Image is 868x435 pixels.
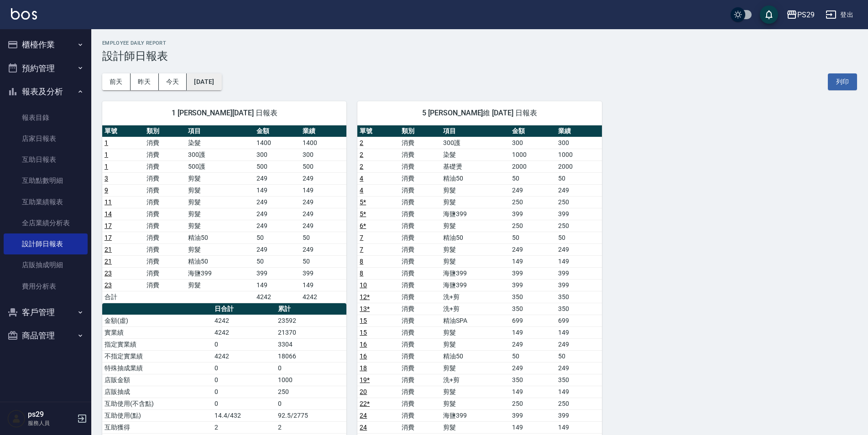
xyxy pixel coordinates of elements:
h5: ps29 [28,410,74,419]
td: 18066 [276,350,346,362]
td: 4242 [212,350,276,362]
a: 全店業績分析表 [4,212,88,233]
td: 消費 [144,232,186,243]
a: 2 [360,139,363,146]
td: 洗+剪 [441,303,510,315]
td: 剪髮 [441,196,510,208]
td: 0 [276,398,346,409]
a: 23 [105,269,112,277]
img: Person [7,409,26,428]
td: 店販抽成 [102,386,212,398]
td: 249 [254,243,300,255]
td: 149 [510,386,556,398]
td: 精油SPA [441,315,510,326]
td: 消費 [399,184,441,196]
td: 300 [300,149,346,161]
td: 300護 [186,149,254,161]
td: 149 [556,326,602,338]
td: 500 [300,161,346,172]
td: 剪髮 [186,172,254,184]
td: 剪髮 [186,184,254,196]
td: 250 [556,398,602,409]
td: 精油50 [186,232,254,243]
td: 消費 [399,315,441,326]
td: 消費 [399,149,441,161]
td: 海鹽399 [441,409,510,421]
td: 消費 [144,196,186,208]
td: 399 [556,279,602,291]
td: 399 [510,208,556,220]
td: 消費 [399,196,441,208]
td: 50 [300,232,346,243]
td: 21370 [276,326,346,338]
td: 消費 [144,208,186,220]
td: 1400 [300,137,346,149]
td: 300 [556,137,602,149]
td: 染髮 [441,149,510,161]
td: 精油50 [186,255,254,267]
td: 399 [556,208,602,220]
td: 50 [510,350,556,362]
th: 累計 [276,303,346,315]
th: 項目 [441,125,510,137]
td: 250 [556,220,602,232]
td: 250 [510,220,556,232]
a: 1 [105,151,108,158]
a: 1 [105,139,108,146]
a: 17 [105,234,112,241]
td: 300護 [441,137,510,149]
button: 前天 [102,73,131,90]
td: 249 [300,220,346,232]
td: 149 [254,184,300,196]
th: 業績 [300,125,346,137]
th: 金額 [254,125,300,137]
a: 3 [105,175,108,182]
td: 500護 [186,161,254,172]
td: 4242 [254,291,300,303]
td: 149 [556,255,602,267]
td: 互助使用(不含點) [102,398,212,409]
a: 10 [360,281,367,289]
td: 0 [212,386,276,398]
td: 剪髮 [186,220,254,232]
span: 5 [PERSON_NAME]維 [DATE] 日報表 [368,109,591,118]
td: 350 [510,374,556,386]
td: 消費 [399,208,441,220]
td: 消費 [399,374,441,386]
a: 互助業績報表 [4,192,88,212]
td: 消費 [399,326,441,338]
td: 249 [254,220,300,232]
td: 149 [254,279,300,291]
td: 0 [212,338,276,350]
td: 249 [556,184,602,196]
td: 消費 [144,255,186,267]
td: 互助獲得 [102,421,212,433]
td: 699 [510,315,556,326]
button: 昨天 [131,73,159,90]
a: 16 [360,352,367,360]
td: 250 [510,398,556,409]
td: 149 [300,184,346,196]
a: 23 [105,281,112,289]
img: Logo [11,8,37,20]
td: 0 [276,362,346,374]
td: 399 [510,279,556,291]
td: 249 [556,362,602,374]
td: 消費 [399,220,441,232]
td: 249 [510,338,556,350]
td: 249 [254,208,300,220]
td: 精油50 [441,172,510,184]
td: 消費 [399,267,441,279]
a: 21 [105,246,112,253]
td: 50 [510,232,556,243]
td: 剪髮 [441,184,510,196]
td: 消費 [399,338,441,350]
td: 399 [510,409,556,421]
a: 店販抽成明細 [4,254,88,275]
td: 消費 [399,232,441,243]
td: 實業績 [102,326,212,338]
th: 類別 [144,125,186,137]
a: 店家日報表 [4,128,88,149]
button: 預約管理 [4,57,88,80]
td: 50 [510,172,556,184]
